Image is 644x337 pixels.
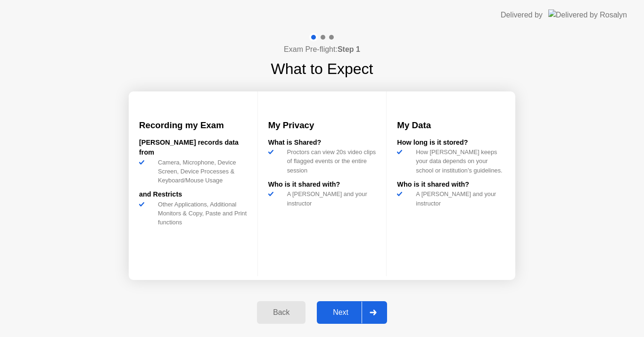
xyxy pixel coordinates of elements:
div: What is Shared? [268,138,376,148]
h3: My Data [397,119,505,132]
div: Delivered by [501,9,543,21]
div: Who is it shared with? [268,180,376,190]
img: Delivered by Rosalyn [548,9,627,20]
h4: Exam Pre-flight: [284,44,360,55]
div: [PERSON_NAME] records data from [139,138,247,158]
div: Proctors can view 20s video clips of flagged events or the entire session [283,148,376,175]
div: Camera, Microphone, Device Screen, Device Processes & Keyboard/Mouse Usage [154,158,247,185]
button: Back [257,301,305,324]
h1: What to Expect [271,58,373,80]
div: Next [320,308,362,317]
h3: Recording my Exam [139,119,247,132]
h3: My Privacy [268,119,376,132]
div: and Restricts [139,189,247,200]
div: A [PERSON_NAME] and your instructor [412,189,505,207]
div: Other Applications, Additional Monitors & Copy, Paste and Print functions [154,200,247,227]
div: A [PERSON_NAME] and your instructor [283,189,376,207]
div: Who is it shared with? [397,180,505,190]
div: How long is it stored? [397,138,505,148]
b: Step 1 [338,45,360,53]
button: Next [317,301,387,324]
div: How [PERSON_NAME] keeps your data depends on your school or institution’s guidelines. [412,148,505,175]
div: Back [260,308,303,317]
